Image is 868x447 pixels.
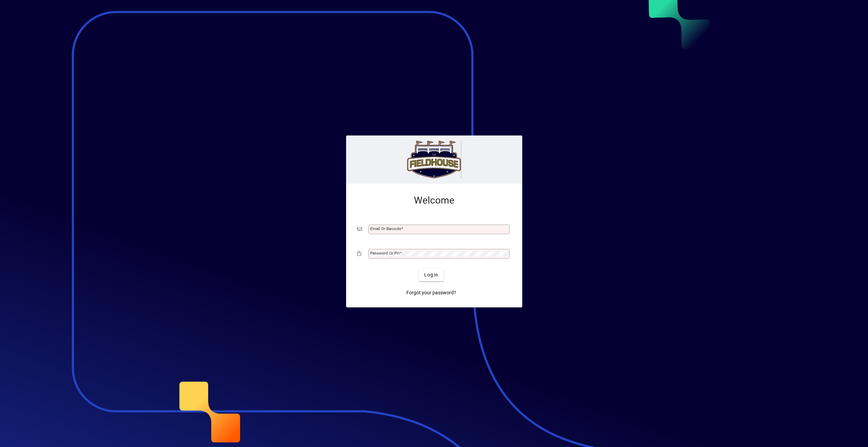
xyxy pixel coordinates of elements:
mat-label: Email or Barcode [370,226,401,231]
a: Forgot your password? [404,287,459,299]
mat-label: Password or Pin [370,251,400,255]
h2: Welcome [357,195,511,206]
span: Forgot your password? [406,289,456,296]
span: Login [424,271,438,279]
button: Login [419,269,444,281]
